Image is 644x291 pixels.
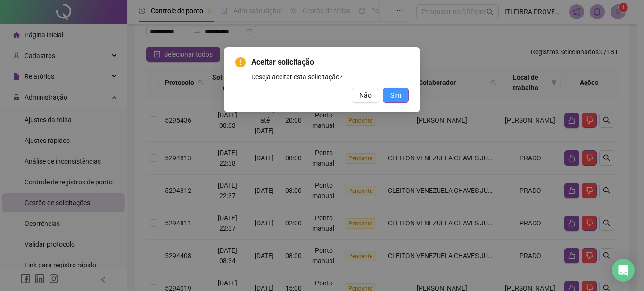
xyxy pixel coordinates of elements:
[383,88,409,103] button: Sim
[235,57,246,67] span: exclamation-circle
[352,88,379,103] button: Não
[612,259,635,282] div: Open Intercom Messenger
[390,90,401,100] span: Sim
[359,90,372,100] span: Não
[251,72,409,82] div: Deseja aceitar esta solicitação?
[251,57,409,68] span: Aceitar solicitação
